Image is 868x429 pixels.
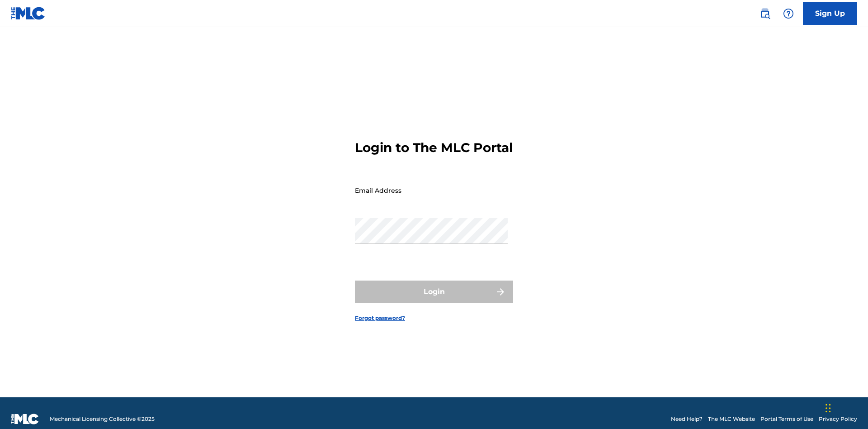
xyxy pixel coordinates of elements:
h3: Login to The MLC Portal [355,140,513,156]
img: MLC Logo [11,7,46,20]
div: Help [779,5,797,23]
a: Sign Up [803,2,857,25]
a: Forgot password? [355,314,405,322]
a: Public Search [756,5,774,23]
img: search [759,8,770,19]
div: Drag [826,395,831,422]
img: help [783,8,794,19]
a: Need Help? [671,415,703,423]
a: Portal Terms of Use [760,415,813,423]
span: Mechanical Licensing Collective © 2025 [50,415,155,423]
iframe: Chat Widget [823,386,868,429]
a: The MLC Website [708,415,755,423]
a: Privacy Policy [819,415,857,423]
img: logo [11,414,39,424]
